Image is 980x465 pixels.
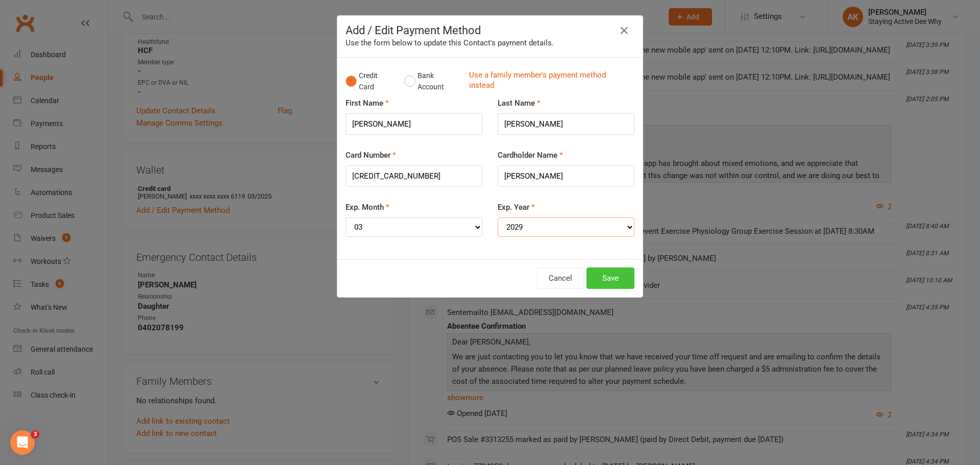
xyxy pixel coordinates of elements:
input: Name on card [498,165,634,187]
label: First Name [346,97,389,109]
input: XXXX-XXXX-XXXX-XXXX [346,165,482,187]
label: Card Number [346,149,396,161]
label: Last Name [498,97,541,109]
button: Close [616,22,632,39]
label: Exp. Year [498,201,535,213]
a: Use a family member's payment method instead [469,70,629,93]
div: Use the form below to update this Contact's payment details. [346,37,634,49]
span: 3 [31,430,39,438]
button: Save [586,267,634,289]
button: Credit Card [346,66,394,97]
iframe: Intercom live chat [10,430,35,455]
label: Exp. Month [346,201,389,213]
button: Bank Account [404,66,461,97]
h4: Add / Edit Payment Method [346,24,634,37]
label: Cardholder Name [498,149,563,161]
button: Cancel [537,267,584,289]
